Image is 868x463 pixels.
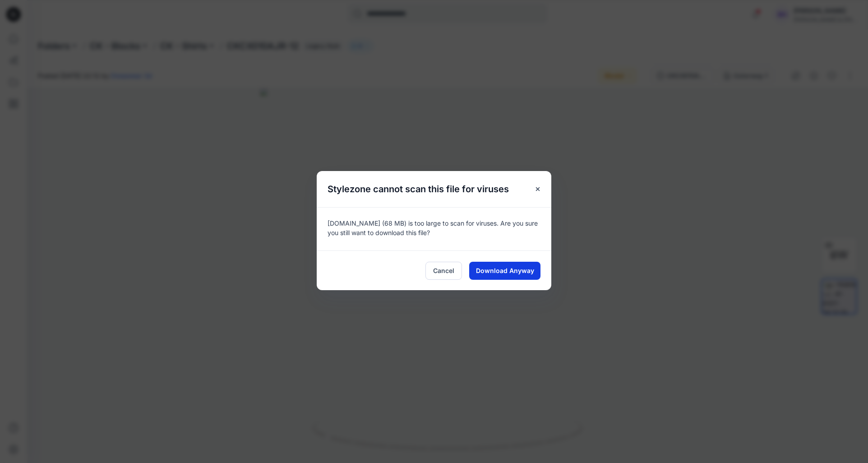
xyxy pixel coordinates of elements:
[530,181,546,197] button: Close
[425,262,462,280] button: Cancel
[469,262,540,280] button: Download Anyway
[476,266,534,275] span: Download Anyway
[317,207,551,250] div: [DOMAIN_NAME] (68 MB) is too large to scan for viruses. Are you sure you still want to download t...
[317,171,520,207] h5: Stylezone cannot scan this file for viruses
[433,266,454,275] span: Cancel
